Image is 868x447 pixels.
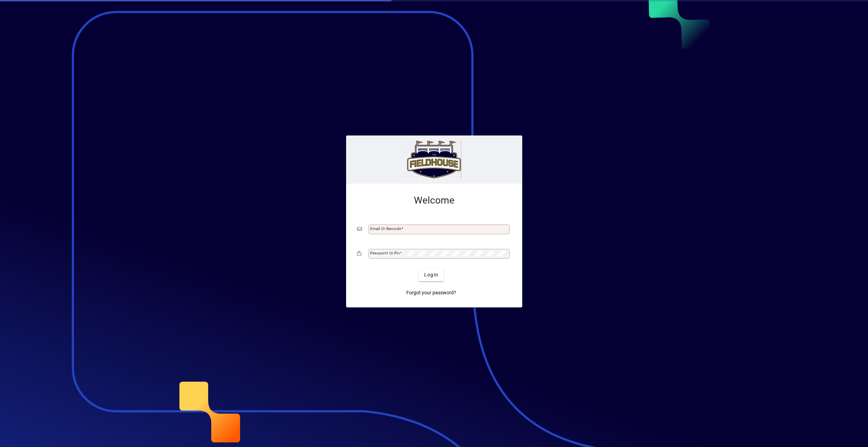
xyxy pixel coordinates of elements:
span: Forgot your password? [406,289,456,296]
mat-label: Email or Barcode [370,226,401,231]
button: Login [419,269,444,281]
mat-label: Password or Pin [370,251,400,255]
h2: Welcome [357,195,511,206]
span: Login [424,271,438,279]
a: Forgot your password? [404,287,459,299]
